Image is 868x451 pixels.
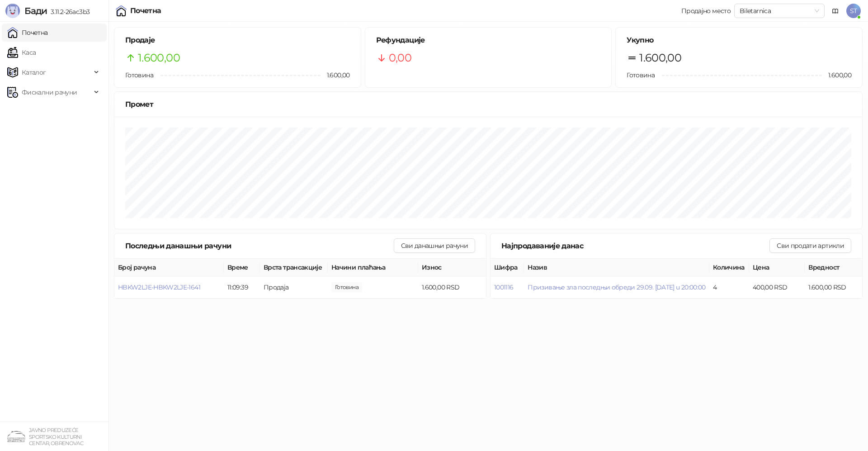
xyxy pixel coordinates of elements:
[47,8,90,16] span: 3.11.2-26ac3b3
[491,259,524,276] th: Шифра
[29,427,83,446] small: JAVNO PREDUZEĆE SPORTSKO KULTURNI CENTAR, OBRENOVAC
[389,49,411,66] span: 0,00
[260,259,328,276] th: Врста трансакције
[321,70,350,80] span: 1.600,00
[125,71,153,79] span: Готовина
[749,276,805,299] td: 400,00 RSD
[7,43,36,62] a: Каса
[125,35,350,46] h5: Продаје
[5,4,20,18] img: Logo
[681,8,731,14] div: Продајно место
[394,238,475,253] button: Сви данашњи рачуни
[114,259,224,276] th: Број рачуна
[627,35,851,46] h5: Укупно
[418,259,486,276] th: Износ
[822,70,851,80] span: 1.600,00
[769,238,851,253] button: Сви продати артикли
[627,71,655,79] span: Готовина
[7,427,25,446] img: 64x64-companyLogo-4a28e1f8-f217-46d7-badd-69a834a81aaf.png
[328,259,418,276] th: Начини плаћања
[130,7,161,14] div: Почетна
[22,83,77,101] span: Фискални рачуни
[805,259,862,276] th: Вредност
[828,4,843,18] a: Документација
[639,49,681,66] span: 1.600,00
[524,259,709,276] th: Назив
[846,4,861,18] span: ST
[138,49,180,66] span: 1.600,00
[118,283,200,291] button: HBKW2LJE-HBKW2LJE-1641
[260,276,328,299] td: Продаја
[376,35,601,46] h5: Рефундације
[709,276,749,299] td: 4
[224,259,260,276] th: Време
[125,240,394,252] div: Последњи данашњи рачуни
[805,276,862,299] td: 1.600,00 RSD
[125,99,851,110] div: Промет
[7,24,48,42] a: Почетна
[709,259,749,276] th: Количина
[501,240,769,252] div: Најпродаваније данас
[224,276,260,299] td: 11:09:39
[740,4,819,18] span: Biletarnica
[749,259,805,276] th: Цена
[24,5,47,16] span: Бади
[418,276,486,299] td: 1.600,00 RSD
[22,63,46,81] span: Каталог
[494,283,514,291] button: 1001116
[331,282,362,292] span: 1.600,00
[528,283,705,291] button: Призивање зла последњи обреди 29.09. [DATE] u 20:00:00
